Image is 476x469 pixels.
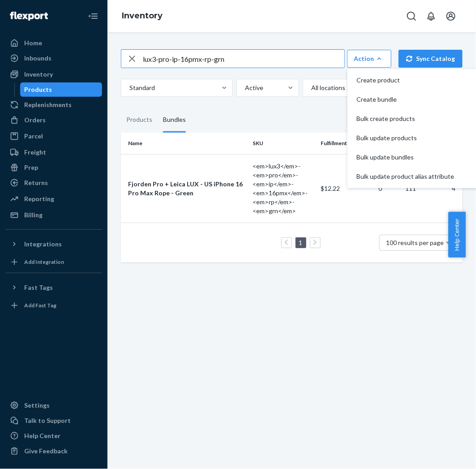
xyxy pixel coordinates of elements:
td: 111 [386,154,420,223]
th: Name [121,133,249,154]
img: Flexport logo [10,12,48,21]
a: Talk to Support [5,413,102,428]
div: Integrations [24,240,62,249]
input: All locations [310,83,311,92]
div: Freight [24,148,46,157]
td: <em>lux3</em>-<em>pro</em>-<em>ip</em>-<em>16pmx</em>-<em>rp</em>-<em>grn</em> [249,154,317,223]
button: Fast Tags [5,280,102,295]
div: Inbounds [24,54,51,63]
div: Settings [24,401,50,410]
button: Sync Catalog [399,50,463,68]
a: Orders [5,113,102,127]
a: Returns [5,176,102,190]
a: Help Center [5,429,102,443]
button: Give Feedback [5,444,102,458]
input: Active [244,83,245,92]
a: Prep [5,160,102,175]
a: Home [5,36,102,50]
a: Add Integration [5,255,102,269]
a: Freight [5,145,102,159]
ol: breadcrumbs [115,3,170,29]
div: Add Integration [24,258,64,266]
span: Bulk update bundles [356,154,454,160]
th: Fulfillment Fee [317,133,352,154]
a: Inbounds [5,51,102,65]
div: Parcel [24,132,43,141]
span: Create bundle [356,96,454,103]
div: Fast Tags [24,283,53,292]
div: Give Feedback [24,447,68,456]
div: Prep [24,163,38,172]
a: Parcel [5,129,102,143]
button: Close Navigation [84,7,102,25]
button: Help Center [448,212,466,258]
span: Bulk update product alias attribute [356,173,454,180]
th: SKU [249,133,317,154]
td: 4 [420,154,463,223]
button: Open account menu [442,7,460,25]
span: Create product [356,77,454,83]
div: Bundles [163,108,186,133]
div: Returns [24,178,48,187]
button: Open Search Box [403,7,420,25]
div: Talk to Support [24,416,71,425]
a: Reporting [5,192,102,206]
div: Help Center [24,431,60,440]
div: Add Fast Tag [24,301,56,309]
div: Reporting [24,194,54,203]
td: 0 [352,154,386,223]
div: Inventory [24,70,53,79]
button: Open notifications [422,7,440,25]
a: Products [20,82,103,97]
div: Action [354,54,385,63]
div: Home [24,39,42,47]
a: Inventory [5,67,102,82]
button: Integrations [5,237,102,251]
span: Bulk create products [356,116,454,122]
div: Fjorden Pro + Leica LUX - US iPhone 16 Pro Max Rope - Green [128,180,245,198]
a: Settings [5,398,102,413]
span: 100 results per page [386,239,444,246]
div: Products [126,108,152,133]
a: Page 1 is your current page [297,239,304,246]
span: Bulk update products [356,135,454,141]
button: ActionCreate productCreate bundleBulk create productsBulk update productsBulk update bundlesBulk ... [347,50,391,68]
input: Search inventory by name or sku [143,50,344,68]
a: Inventory [122,11,163,21]
div: Billing [24,211,43,219]
div: Orders [24,116,46,125]
div: Replenishments [24,100,72,109]
td: $12.22 [317,154,352,223]
input: Standard [129,83,129,92]
div: Products [25,85,52,94]
a: Billing [5,208,102,222]
a: Add Fast Tag [5,298,102,313]
a: Replenishments [5,98,102,112]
